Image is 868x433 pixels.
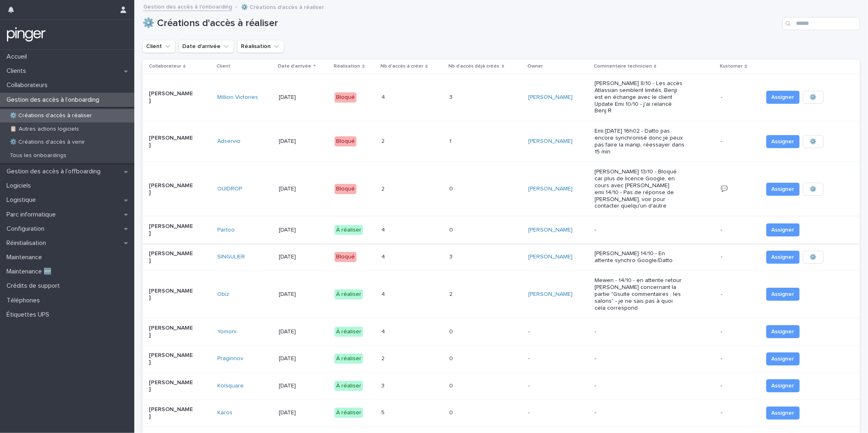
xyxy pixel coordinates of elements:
p: [DATE] [279,328,324,335]
div: À réaliser [335,408,363,418]
button: ⚙️ [803,91,824,104]
p: 0 [450,327,455,335]
a: Partoo [217,227,235,234]
span: Assigner [772,328,794,336]
tr: [PERSON_NAME]Karos [DATE]À réaliser55 00 ---- Assigner [142,400,860,427]
span: Assigner [772,409,794,417]
a: [PERSON_NAME] [528,186,573,192]
div: Bloqué [335,92,356,103]
p: Crédits de support [3,282,66,290]
button: ⚙️ [803,183,824,196]
a: Karos [217,409,232,416]
p: 2 [381,354,386,362]
span: Assigner [772,290,794,298]
p: 0 [450,408,455,416]
p: - [721,92,724,101]
tr: [PERSON_NAME]Million Victories [DATE]Bloqué44 33 [PERSON_NAME] [PERSON_NAME] 8/10 - Les accès Atl... [142,74,860,121]
span: Assigner [772,355,794,363]
a: [PERSON_NAME] [528,227,573,234]
p: 4 [381,289,387,298]
a: OUIDROP [217,186,242,192]
h1: ⚙️ Créations d'accès à réaliser [142,17,779,29]
div: Bloqué [335,136,356,147]
p: - [595,227,685,234]
a: Kolsquare [217,383,244,389]
button: Réalisation [237,40,284,53]
p: [PERSON_NAME] [149,406,194,420]
p: 1 [450,136,453,145]
img: mTgBEunGTSyRkCgitkcU [7,26,46,43]
p: [PERSON_NAME] 13/10 - Bloqué car plus de licence Google, en cours avec [PERSON_NAME] emi 14/10 - ... [595,168,685,210]
p: [PERSON_NAME] [149,288,194,302]
p: - [595,328,685,335]
p: - [721,381,724,389]
a: Gestion des accès à l’onboarding [143,2,232,11]
div: Bloqué [335,184,356,194]
span: Assigner [772,382,794,390]
p: Owner [527,62,543,71]
p: - [721,354,724,362]
div: À réaliser [335,289,363,300]
p: Collaborateur [149,62,181,71]
div: À réaliser [335,225,363,235]
p: Maintenance [3,254,48,261]
p: [DATE] [279,138,324,145]
button: ⚙️ [803,135,824,148]
p: [PERSON_NAME] [149,379,194,393]
p: 2 [450,289,455,298]
p: Téléphones [3,297,46,304]
p: - [528,355,573,362]
p: [DATE] [279,94,324,101]
p: Étiquettes UPS [3,311,56,319]
button: Assigner [766,407,800,420]
p: 0 [450,354,455,362]
p: 5 [381,408,386,416]
p: Clients [3,67,33,75]
tr: [PERSON_NAME]Adservio [DATE]Bloqué22 11 [PERSON_NAME] Emi [DATE] 16h02 - Datto pas encore synchro... [142,121,860,162]
p: - [721,136,724,145]
div: À réaliser [335,327,363,337]
span: ⚙️ [810,93,817,101]
p: Maintenance 🆕 [3,268,58,276]
p: Date d'arrivée [278,62,311,71]
button: Assigner [766,135,800,148]
p: Tous les onboardings [3,152,73,159]
p: Mewen - 14/10 - en attente retour [PERSON_NAME] concernant la partie "Gsuite commentaires : les s... [595,277,685,311]
p: [PERSON_NAME] 14/10 - En attente synchro Google/Datto [595,250,685,264]
button: Client [142,40,175,53]
p: [PERSON_NAME] [149,352,194,366]
button: Date d'arrivée [179,40,234,53]
p: Emi [DATE] 16h02 - Datto pas encore synchronisé donc je peux pas faire la manip, réessayer dans 1... [595,128,685,155]
span: Assigner [772,253,794,261]
p: 3 [381,381,386,389]
button: Assigner [766,183,800,196]
p: [DATE] [279,383,324,389]
p: 0 [450,381,455,389]
p: [DATE] [279,409,324,416]
p: [PERSON_NAME] [149,223,194,237]
button: Assigner [766,352,800,365]
a: [PERSON_NAME] [528,138,573,145]
p: 📋 Autres actions logiciels [3,126,85,133]
p: - [595,409,685,416]
a: SINGULIER [217,254,245,260]
a: 💬 [721,186,728,192]
p: [PERSON_NAME] [149,135,194,149]
p: [DATE] [279,227,324,234]
p: [DATE] [279,254,324,260]
p: ⚙️ Créations d'accès à réaliser [3,112,98,119]
span: Assigner [772,138,794,146]
p: - [595,383,685,389]
p: ⚙️ Créations d'accès à réaliser [241,2,324,11]
span: Assigner [772,185,794,193]
a: Adservio [217,138,241,145]
div: Bloqué [335,252,356,262]
p: 0 [450,184,455,192]
button: Assigner [766,251,800,264]
p: Nb d'accès à créer [380,62,423,71]
input: Search [783,17,860,30]
p: 2 [381,136,386,145]
p: [PERSON_NAME] [149,90,194,104]
p: Client [216,62,230,71]
p: Logiciels [3,182,37,190]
